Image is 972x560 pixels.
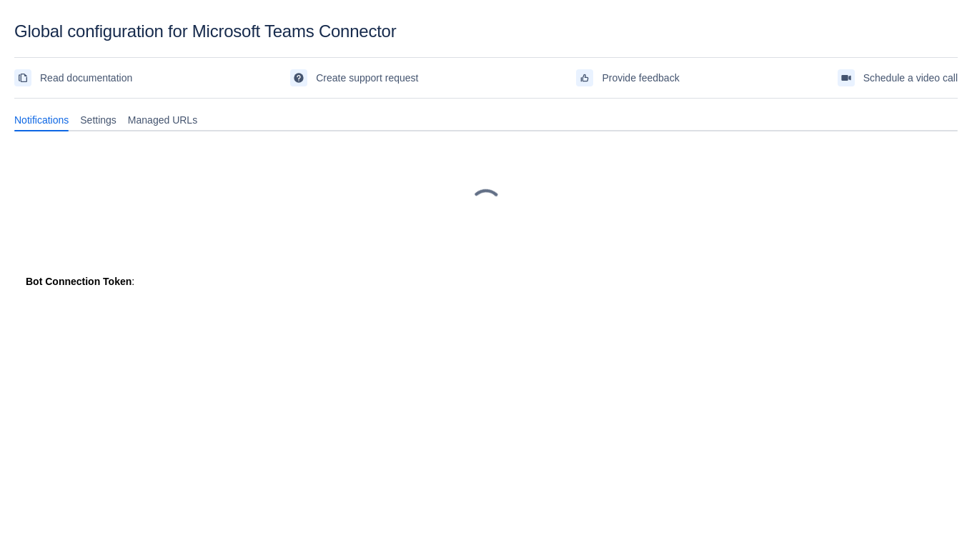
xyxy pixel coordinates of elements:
[40,66,132,89] span: Read documentation
[14,66,132,89] a: Read documentation
[293,72,304,84] span: support
[17,72,29,84] span: documentation
[290,66,418,89] a: Create support request
[26,276,132,287] strong: Bot Connection Token
[128,113,197,127] span: Managed URLs
[840,72,852,84] span: videoCall
[80,113,116,127] span: Settings
[14,21,958,41] div: Global configuration for Microsoft Teams Connector
[316,66,418,89] span: Create support request
[838,66,958,89] a: Schedule a video call
[579,72,590,84] span: feedback
[576,66,679,89] a: Provide feedback
[602,66,679,89] span: Provide feedback
[14,113,69,127] span: Notifications
[863,66,958,89] span: Schedule a video call
[26,274,946,289] div: :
